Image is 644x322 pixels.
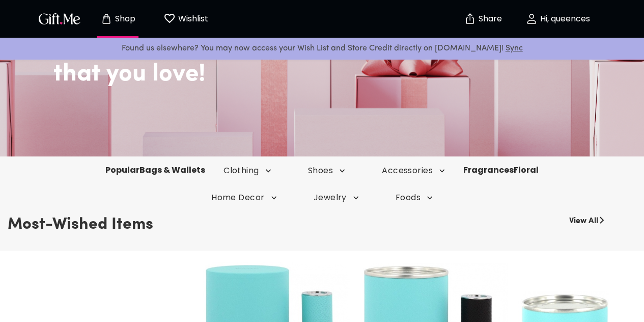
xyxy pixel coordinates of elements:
a: Bags & Wallets [139,164,205,176]
button: Store page [90,3,146,35]
p: Found us elsewhere? You may now access your Wish List and Store Credit directly on [DOMAIN_NAME]! [8,42,636,55]
a: Floral [514,164,539,176]
button: Wishlist page [158,3,214,35]
span: Shoes [308,165,345,176]
span: Home Decor [211,192,277,203]
button: Home Decor [193,192,295,203]
button: Hi, queences [507,3,608,35]
button: Shoes [290,165,363,176]
img: secure [464,13,476,25]
a: Sync [506,44,523,52]
span: Accessories [382,165,445,176]
a: View All [569,211,598,227]
button: Accessories [363,165,463,176]
span: Foods [396,192,433,203]
p: Shop [113,15,135,23]
button: GiftMe Logo [36,13,83,25]
img: GiftMe Logo [37,11,82,26]
button: Share [465,1,500,37]
h3: Most-Wished Items [8,211,153,238]
p: Wishlist [176,12,208,25]
a: Fragrances [463,164,514,176]
span: Jewelry [314,192,359,203]
h2: that you love! [53,60,636,89]
span: Clothing [223,165,271,176]
p: Share [476,15,502,23]
button: Clothing [205,165,290,176]
a: Popular [105,164,139,176]
p: Hi, queences [538,15,590,23]
button: Foods [377,192,451,203]
button: Jewelry [295,192,377,203]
